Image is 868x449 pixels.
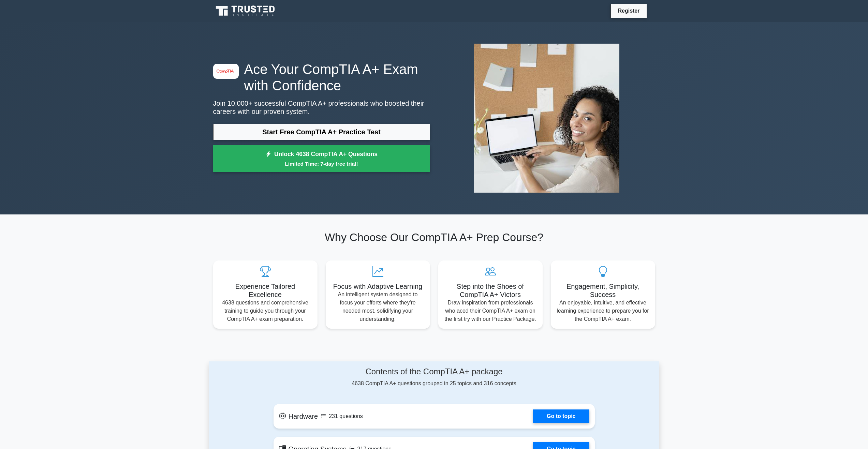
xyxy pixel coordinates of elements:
h1: Ace Your CompTIA A+ Exam with Confidence [213,61,430,94]
h2: Why Choose Our CompTIA A+ Prep Course? [213,231,655,244]
h5: Step into the Shoes of CompTIA A+ Victors [444,282,537,299]
h5: Engagement, Simplicity, Success [556,282,650,299]
a: Go to topic [533,409,589,423]
p: An enjoyable, intuitive, and effective learning experience to prepare you for the CompTIA A+ exam. [556,299,650,323]
div: 4638 CompTIA A+ questions grouped in 25 topics and 316 concepts [274,367,595,388]
a: Register [614,6,644,15]
h5: Experience Tailored Excellence [219,282,312,299]
a: Start Free CompTIA A+ Practice Test [213,124,430,140]
p: Join 10,000+ successful CompTIA A+ professionals who boosted their careers with our proven system. [213,99,430,116]
h4: Contents of the CompTIA A+ package [274,367,595,377]
small: Limited Time: 7-day free trial! [222,160,422,168]
p: Draw inspiration from professionals who aced their CompTIA A+ exam on the first try with our Prac... [444,299,537,323]
h5: Focus with Adaptive Learning [331,282,425,290]
p: 4638 questions and comprehensive training to guide you through your CompTIA A+ exam preparation. [219,299,312,323]
a: Unlock 4638 CompTIA A+ QuestionsLimited Time: 7-day free trial! [213,145,430,173]
p: An intelligent system designed to focus your efforts where they're needed most, solidifying your ... [331,290,425,323]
